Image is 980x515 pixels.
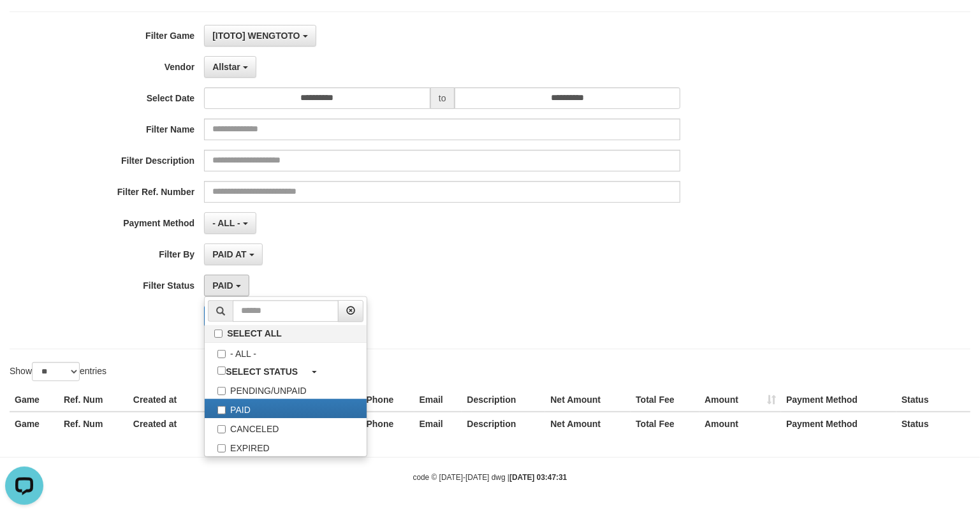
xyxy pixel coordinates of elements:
[59,412,128,435] th: Ref. Num
[413,473,567,482] small: code © [DATE]-[DATE] dwg |
[128,412,224,435] th: Created at
[204,25,316,47] button: [ITOTO] WENGTOTO
[362,412,414,435] th: Phone
[59,388,128,412] th: Ref. Num
[545,412,631,435] th: Net Amount
[545,388,631,412] th: Net Amount
[205,418,367,437] label: CANCELED
[212,31,300,41] span: [ITOTO] WENGTOTO
[212,218,240,228] span: - ALL -
[10,412,59,435] th: Game
[212,62,240,72] span: Allstar
[896,388,970,412] th: Status
[414,412,462,435] th: Email
[212,249,246,259] span: PAID AT
[205,399,367,418] label: PAID
[896,412,970,435] th: Status
[699,412,781,435] th: Amount
[128,388,224,412] th: Created at
[217,387,226,395] input: PENDING/UNPAID
[217,425,226,433] input: CANCELED
[217,444,226,453] input: EXPIRED
[10,388,59,412] th: Game
[781,388,896,412] th: Payment Method
[362,388,414,412] th: Phone
[204,56,256,78] button: Allstar
[204,275,249,296] button: PAID
[414,388,462,412] th: Email
[204,212,256,234] button: - ALL -
[205,343,367,362] label: - ALL -
[226,366,298,377] b: SELECT STATUS
[205,380,367,399] label: PENDING/UNPAID
[631,388,699,412] th: Total Fee
[217,350,226,358] input: - ALL -
[781,412,896,435] th: Payment Method
[462,388,545,412] th: Description
[212,280,233,291] span: PAID
[699,388,781,412] th: Amount
[204,243,262,265] button: PAID AT
[205,437,367,456] label: EXPIRED
[5,5,43,43] button: Open LiveChat chat widget
[10,362,106,381] label: Show entries
[214,330,223,338] input: SELECT ALL
[205,362,367,380] a: SELECT STATUS
[462,412,545,435] th: Description
[32,362,80,381] select: Showentries
[509,473,567,482] strong: [DATE] 03:47:31
[631,412,699,435] th: Total Fee
[217,366,226,375] input: SELECT STATUS
[217,406,226,414] input: PAID
[205,325,367,342] label: SELECT ALL
[430,87,455,109] span: to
